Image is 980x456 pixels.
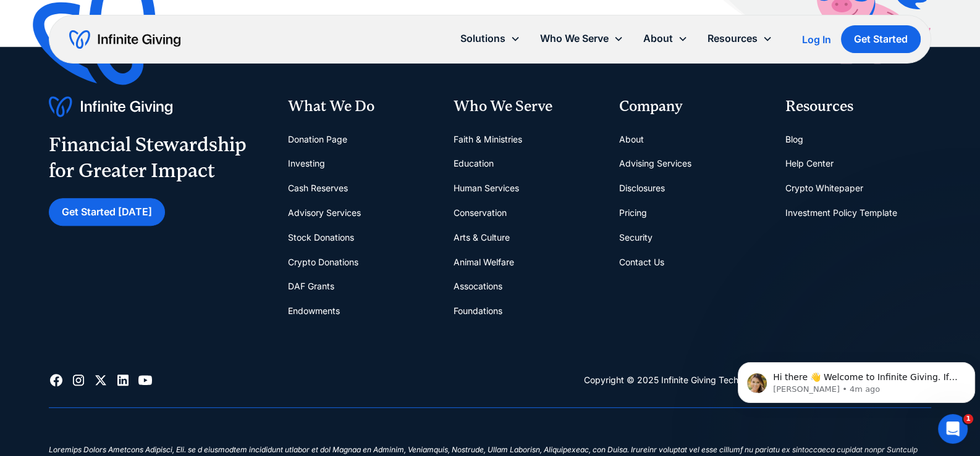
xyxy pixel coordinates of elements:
[454,96,599,117] div: Who We Serve
[584,373,792,388] div: Copyright © 2025 Infinite Giving Technologies, Inc.
[802,32,831,47] a: Log In
[619,151,691,176] a: Advising Services
[530,25,633,52] div: Who We Serve
[698,25,782,52] div: Resources
[785,127,803,152] a: Blog
[288,176,348,201] a: Cash Reserves
[450,25,530,52] div: Solutions
[288,250,358,275] a: Crypto Donations
[69,30,180,49] a: home
[633,25,698,52] div: About
[460,30,505,47] div: Solutions
[785,151,833,176] a: Help Center
[288,225,354,250] a: Stock Donations
[454,250,514,275] a: Animal Welfare
[619,127,644,152] a: About
[49,132,247,183] div: Financial Stewardship for Greater Impact
[454,274,502,299] a: Assocations
[619,96,765,117] div: Company
[619,176,665,201] a: Disclosures
[733,336,980,423] iframe: Intercom notifications message
[938,414,968,444] iframe: Intercom live chat
[619,250,664,275] a: Contact Us
[643,30,673,47] div: About
[841,25,921,53] a: Get Started
[454,201,507,225] a: Conservation
[454,225,510,250] a: Arts & Culture
[454,151,494,176] a: Education
[288,96,434,117] div: What We Do
[619,225,653,250] a: Security
[802,35,831,44] div: Log In
[540,30,609,47] div: Who We Serve
[619,201,647,225] a: Pricing
[49,198,165,226] a: Get Started [DATE]
[49,428,931,444] div: ‍‍‍
[454,176,519,201] a: Human Services
[454,299,502,323] a: Foundations
[288,299,340,323] a: Endowments
[288,274,334,299] a: DAF Grants
[288,127,347,152] a: Donation Page
[454,127,522,152] a: Faith & Ministries
[785,96,931,117] div: Resources
[785,176,863,201] a: Crypto Whitepaper
[288,201,361,225] a: Advisory Services
[785,201,897,225] a: Investment Policy Template
[288,151,325,176] a: Investing
[963,414,973,424] span: 1
[708,30,758,47] div: Resources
